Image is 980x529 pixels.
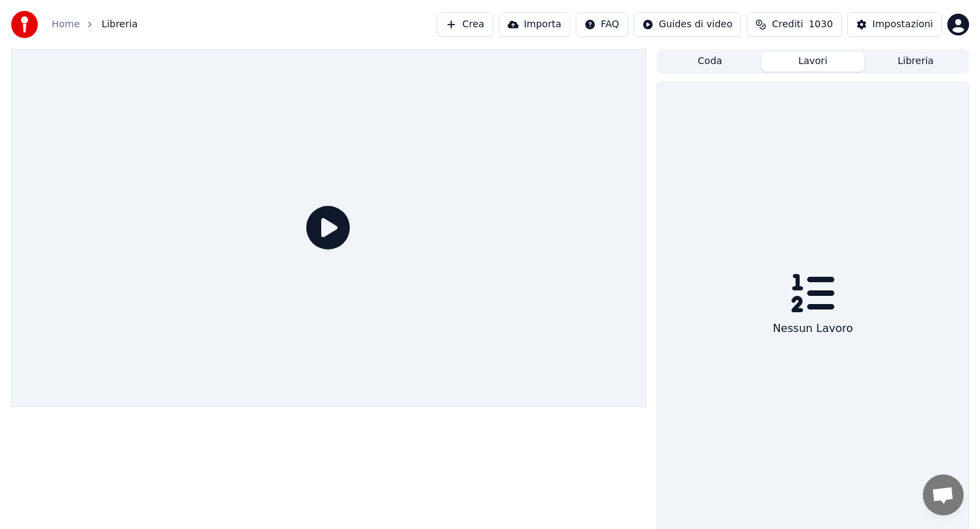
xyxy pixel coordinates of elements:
[11,11,38,38] img: youka
[872,18,933,31] div: Impostazioni
[864,52,967,72] button: Libreria
[634,12,741,37] button: Guides di video
[847,12,942,37] button: Impostazioni
[808,18,833,31] span: 1030
[52,18,137,31] nav: breadcrumb
[52,18,80,31] a: Home
[659,52,762,72] button: Coda
[923,474,964,515] div: Aprire la chat
[499,12,570,37] button: Importa
[747,12,842,37] button: Crediti1030
[576,12,628,37] button: FAQ
[762,52,864,72] button: Lavori
[767,315,858,342] div: Nessun Lavoro
[437,12,493,37] button: Crea
[772,18,803,31] span: Crediti
[101,18,137,31] span: Libreria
